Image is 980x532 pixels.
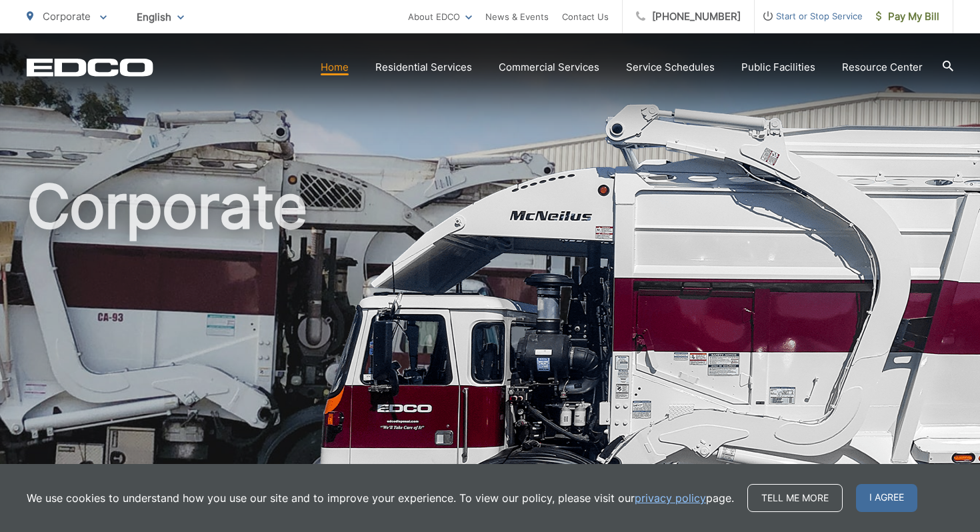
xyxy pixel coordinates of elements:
span: I agree [856,484,917,512]
a: EDCD logo. Return to the homepage. [27,58,153,77]
span: Corporate [43,10,91,23]
a: Resource Center [842,59,923,75]
a: News & Events [485,9,549,25]
a: Residential Services [375,59,472,75]
span: English [127,5,194,29]
a: Contact Us [562,9,609,25]
a: About EDCO [408,9,472,25]
a: Public Facilities [741,59,815,75]
a: Commercial Services [499,59,599,75]
a: privacy policy [635,490,706,506]
a: Tell me more [747,484,843,512]
p: We use cookies to understand how you use our site and to improve your experience. To view our pol... [27,490,734,506]
span: Pay My Bill [876,9,939,25]
a: Service Schedules [626,59,715,75]
a: Home [321,59,349,75]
